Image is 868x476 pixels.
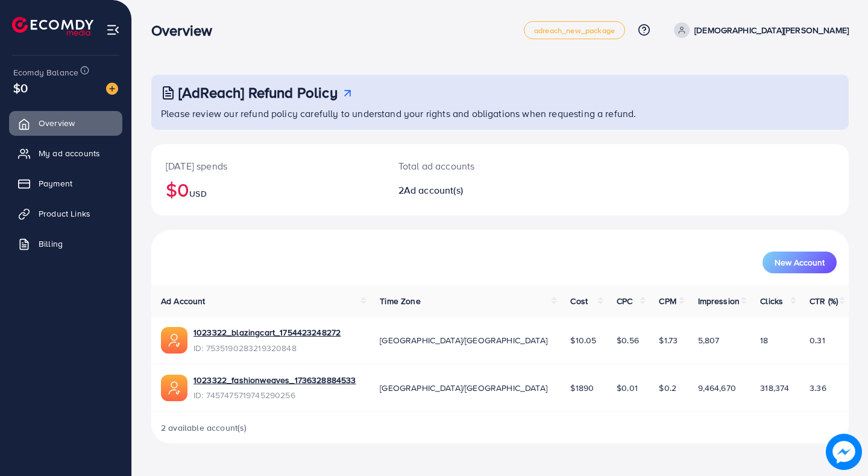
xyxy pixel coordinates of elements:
span: CPC [617,295,632,307]
a: Product Links [9,202,122,226]
span: adreach_new_package [534,27,615,34]
span: ID: 7535190283219320848 [193,342,341,354]
span: 2 available account(s) [161,422,247,434]
p: [DATE] spends [166,159,370,173]
img: logo [12,17,93,36]
span: 0.31 [810,334,825,346]
a: adreach_new_package [524,21,625,39]
span: Overview [39,117,75,129]
span: $0.01 [617,382,638,394]
a: Billing [9,232,122,256]
p: Please review our refund policy carefully to understand your rights and obligations when requesti... [161,106,841,121]
img: ic-ads-acc.e4c84228.svg [161,327,187,354]
p: [DEMOGRAPHIC_DATA][PERSON_NAME] [694,23,849,37]
span: 3.36 [810,382,826,394]
a: [DEMOGRAPHIC_DATA][PERSON_NAME] [669,22,849,38]
span: My ad accounts [39,147,100,159]
span: $0 [13,79,28,97]
img: image [106,83,118,95]
span: [GEOGRAPHIC_DATA]/[GEOGRAPHIC_DATA] [380,382,547,394]
img: menu [106,23,120,37]
span: $0.56 [617,334,639,346]
span: $1.73 [659,334,678,346]
span: 9,464,670 [698,382,736,394]
span: Impression [698,295,740,307]
span: Ad account(s) [404,183,463,197]
img: ic-ads-acc.e4c84228.svg [161,375,187,401]
span: Payment [39,177,72,189]
a: 1023322_fashionweaves_1736328884533 [193,374,356,386]
span: ID: 7457475719745290256 [193,389,356,401]
h2: $0 [166,178,370,201]
span: Ecomdy Balance [13,66,78,78]
span: CPM [659,295,676,307]
span: Billing [39,238,63,250]
span: Time Zone [380,295,420,307]
span: $10.05 [570,334,596,346]
span: New Account [775,258,825,267]
a: Overview [9,111,122,135]
img: image [826,434,862,470]
span: Ad Account [161,295,206,307]
span: 318,374 [760,382,789,394]
a: My ad accounts [9,141,122,165]
h3: Overview [151,22,222,39]
span: 18 [760,334,768,346]
span: 5,807 [698,334,720,346]
button: New Account [763,252,837,273]
h2: 2 [398,185,544,196]
span: Cost [570,295,588,307]
a: 1023322_blazingcart_1754423248272 [193,326,341,338]
span: [GEOGRAPHIC_DATA]/[GEOGRAPHIC_DATA] [380,334,547,346]
span: Product Links [39,208,90,220]
span: $1890 [570,382,594,394]
p: Total ad accounts [398,159,544,173]
h3: [AdReach] Refund Policy [178,84,338,101]
span: Clicks [760,295,783,307]
span: $0.2 [659,382,676,394]
span: CTR (%) [810,295,838,307]
span: USD [189,188,206,200]
a: Payment [9,171,122,195]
